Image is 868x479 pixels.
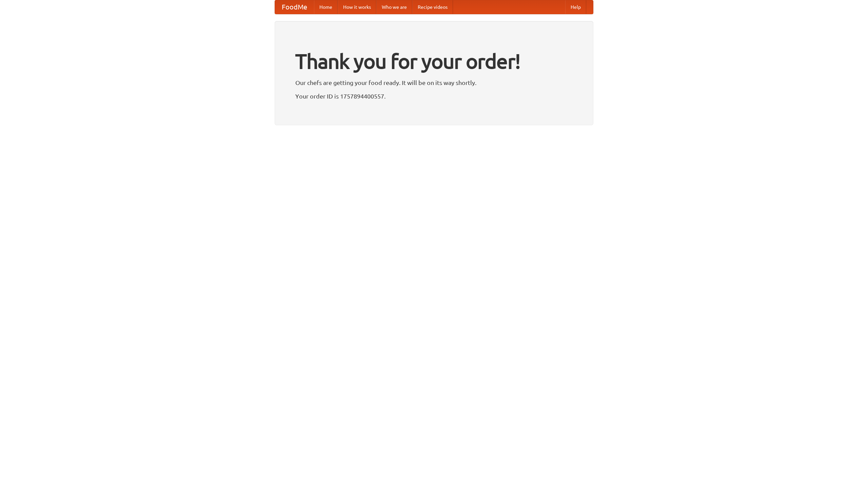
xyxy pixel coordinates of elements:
h1: Thank you for your order! [295,45,573,78]
a: Recipe videos [412,0,453,14]
a: Who we are [376,0,412,14]
p: Our chefs are getting your food ready. It will be on its way shortly. [295,78,573,88]
a: Help [565,0,586,14]
a: How it works [338,0,376,14]
p: Your order ID is 1757894400557. [295,91,573,101]
a: Home [314,0,338,14]
a: FoodMe [275,0,314,14]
